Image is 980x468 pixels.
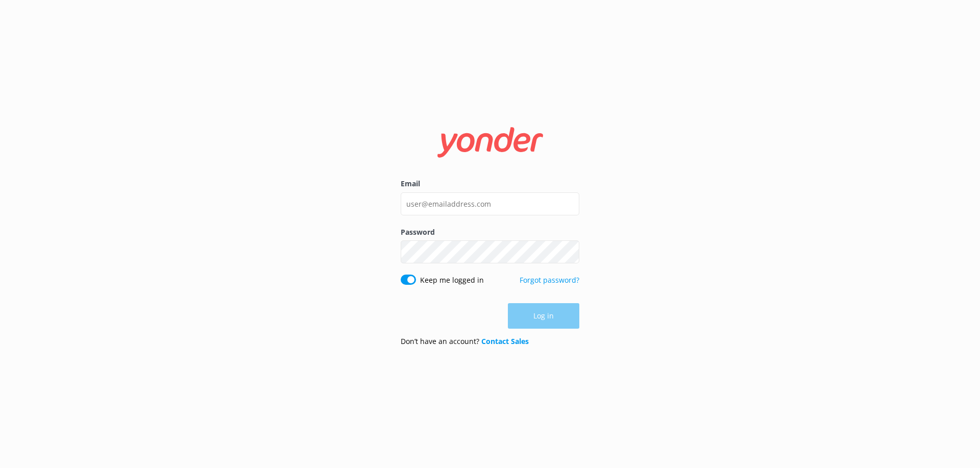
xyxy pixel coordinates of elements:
p: Don’t have an account? [401,336,529,347]
label: Password [401,227,579,238]
input: user@emailaddress.com [401,192,579,215]
label: Email [401,178,579,189]
a: Contact Sales [481,336,529,346]
button: Show password [559,242,579,262]
a: Forgot password? [520,275,579,285]
label: Keep me logged in [420,275,484,286]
